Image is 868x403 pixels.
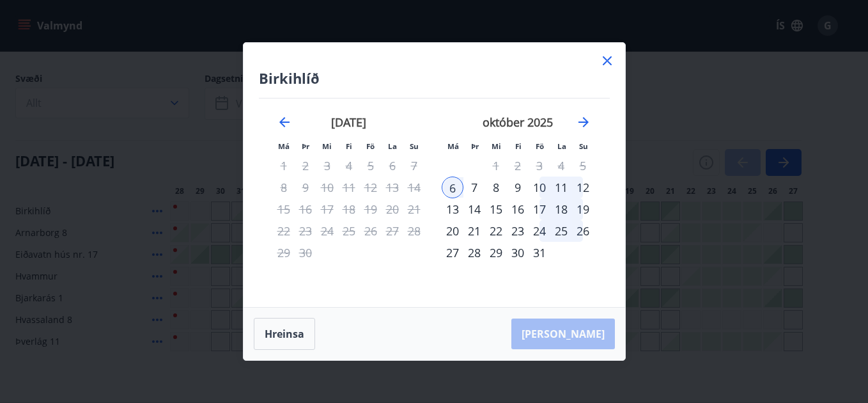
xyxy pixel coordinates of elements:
[529,242,550,264] div: Aðeins útritun í boði
[529,177,550,198] div: 10
[273,198,295,220] td: Not available. mánudagur, 15. september 2025
[259,99,610,292] div: Calendar
[579,141,588,151] small: Su
[557,141,566,151] small: La
[463,220,485,242] div: 21
[550,155,572,177] td: Not available. laugardagur, 4. október 2025
[277,115,292,130] div: Move backward to switch to the previous month.
[388,141,397,151] small: La
[485,198,507,220] td: Choose miðvikudagur, 15. október 2025 as your check-out date. It’s available.
[316,198,338,220] td: Not available. miðvikudagur, 17. september 2025
[485,242,507,264] td: Choose miðvikudagur, 29. október 2025 as your check-out date. It’s available.
[463,242,485,264] td: Choose þriðjudagur, 28. október 2025 as your check-out date. It’s available.
[295,220,316,242] td: Not available. þriðjudagur, 23. september 2025
[550,220,572,242] td: Choose laugardagur, 25. október 2025 as your check-out date. It’s available.
[507,198,529,220] td: Choose fimmtudagur, 16. október 2025 as your check-out date. It’s available.
[507,220,529,242] div: 23
[338,220,360,242] td: Not available. fimmtudagur, 25. september 2025
[463,220,485,242] td: Choose þriðjudagur, 21. október 2025 as your check-out date. It’s available.
[529,242,550,264] td: Choose föstudagur, 31. október 2025 as your check-out date. It’s available.
[550,177,572,198] div: 11
[273,242,295,264] td: Not available. mánudagur, 29. september 2025
[507,242,529,264] div: 30
[295,242,316,264] td: Not available. þriðjudagur, 30. september 2025
[529,177,550,198] td: Choose föstudagur, 10. október 2025 as your check-out date. It’s available.
[507,198,529,220] div: 16
[485,177,507,198] div: 8
[442,177,463,198] div: 6
[463,177,485,198] div: 7
[529,198,550,220] td: Choose föstudagur, 17. október 2025 as your check-out date. It’s available.
[442,242,463,264] div: 27
[254,318,315,350] button: Hreinsa
[338,198,360,220] td: Not available. fimmtudagur, 18. september 2025
[273,155,295,177] td: Not available. mánudagur, 1. september 2025
[463,242,485,264] div: 28
[338,177,360,198] td: Not available. fimmtudagur, 11. september 2025
[360,220,382,242] td: Not available. föstudagur, 26. september 2025
[259,68,610,88] h4: Birkihlíð
[316,220,338,242] td: Not available. miðvikudagur, 24. september 2025
[572,198,594,220] td: Choose sunnudagur, 19. október 2025 as your check-out date. It’s available.
[507,155,529,177] td: Not available. fimmtudagur, 2. október 2025
[536,141,544,151] small: Fö
[576,115,591,130] div: Move forward to switch to the next month.
[295,198,316,220] td: Not available. þriðjudagur, 16. september 2025
[550,198,572,220] div: 18
[442,177,463,198] td: Selected as start date. mánudagur, 6. október 2025
[529,198,550,220] div: 17
[471,141,479,151] small: Þr
[360,155,382,177] td: Not available. föstudagur, 5. september 2025
[442,242,463,264] td: Choose mánudagur, 27. október 2025 as your check-out date. It’s available.
[322,141,332,151] small: Mi
[485,220,507,242] td: Choose miðvikudagur, 22. október 2025 as your check-out date. It’s available.
[550,198,572,220] td: Choose laugardagur, 18. október 2025 as your check-out date. It’s available.
[572,177,594,198] td: Choose sunnudagur, 12. október 2025 as your check-out date. It’s available.
[485,242,507,264] div: 29
[447,141,459,151] small: Má
[507,177,529,198] td: Choose fimmtudagur, 9. október 2025 as your check-out date. It’s available.
[302,141,309,151] small: Þr
[403,198,425,220] td: Not available. sunnudagur, 21. september 2025
[550,177,572,198] td: Choose laugardagur, 11. október 2025 as your check-out date. It’s available.
[485,198,507,220] div: 15
[442,198,463,220] td: Choose mánudagur, 13. október 2025 as your check-out date. It’s available.
[485,220,507,242] div: 22
[360,198,382,220] td: Not available. föstudagur, 19. september 2025
[463,198,485,220] div: 14
[572,220,594,242] div: 26
[485,155,507,177] td: Not available. miðvikudagur, 1. október 2025
[316,155,338,177] td: Not available. miðvikudagur, 3. september 2025
[442,198,463,220] div: 13
[572,155,594,177] td: Not available. sunnudagur, 5. október 2025
[382,155,403,177] td: Not available. laugardagur, 6. september 2025
[382,177,403,198] td: Not available. laugardagur, 13. september 2025
[529,220,550,242] div: 24
[295,177,316,198] td: Not available. þriðjudagur, 9. september 2025
[572,220,594,242] td: Choose sunnudagur, 26. október 2025 as your check-out date. It’s available.
[273,220,295,242] td: Not available. mánudagur, 22. september 2025
[410,141,419,151] small: Su
[382,198,403,220] td: Not available. laugardagur, 20. september 2025
[442,220,463,242] div: 20
[331,115,366,130] strong: [DATE]
[403,155,425,177] td: Not available. sunnudagur, 7. september 2025
[492,141,501,151] small: Mi
[483,115,553,130] strong: október 2025
[550,220,572,242] div: 25
[273,177,295,198] div: Aðeins útritun í boði
[515,141,522,151] small: Fi
[529,155,550,177] td: Not available. föstudagur, 3. október 2025
[529,220,550,242] td: Choose föstudagur, 24. október 2025 as your check-out date. It’s available.
[338,155,360,177] td: Not available. fimmtudagur, 4. september 2025
[346,141,352,151] small: Fi
[382,220,403,242] td: Not available. laugardagur, 27. september 2025
[295,155,316,177] td: Not available. þriðjudagur, 2. september 2025
[278,141,290,151] small: Má
[273,177,295,198] td: Not available. mánudagur, 8. september 2025
[403,177,425,198] td: Not available. sunnudagur, 14. september 2025
[316,177,338,198] td: Not available. miðvikudagur, 10. september 2025
[403,220,425,242] td: Not available. sunnudagur, 28. september 2025
[360,177,382,198] td: Not available. föstudagur, 12. september 2025
[507,220,529,242] td: Choose fimmtudagur, 23. október 2025 as your check-out date. It’s available.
